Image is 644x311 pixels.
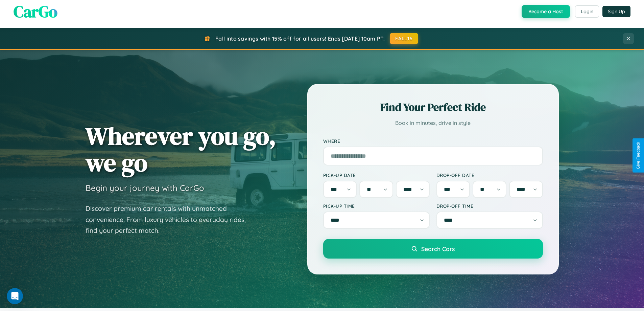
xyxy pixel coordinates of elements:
label: Drop-off Date [436,172,543,178]
h1: Wherever you go, we go [86,123,276,176]
label: Drop-off Time [436,203,543,209]
iframe: Intercom live chat [7,288,23,304]
div: Give Feedback [636,142,641,169]
button: Login [575,5,599,18]
span: Search Cars [421,245,455,252]
label: Pick-up Date [323,172,430,178]
button: FALL15 [390,33,418,44]
label: Pick-up Time [323,203,430,209]
button: Become a Host [522,5,570,18]
label: Where [323,138,543,144]
h2: Find Your Perfect Ride [323,100,543,115]
span: CarGo [14,0,57,23]
button: Search Cars [323,239,543,259]
p: Discover premium car rentals with unmatched convenience. From luxury vehicles to everyday rides, ... [86,203,255,236]
span: Fall into savings with 15% off for all users! Ends [DATE] 10am PT. [215,35,385,42]
p: Book in minutes, drive in style [323,118,543,128]
h3: Begin your journey with CarGo [86,183,204,193]
button: Sign Up [602,6,630,17]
